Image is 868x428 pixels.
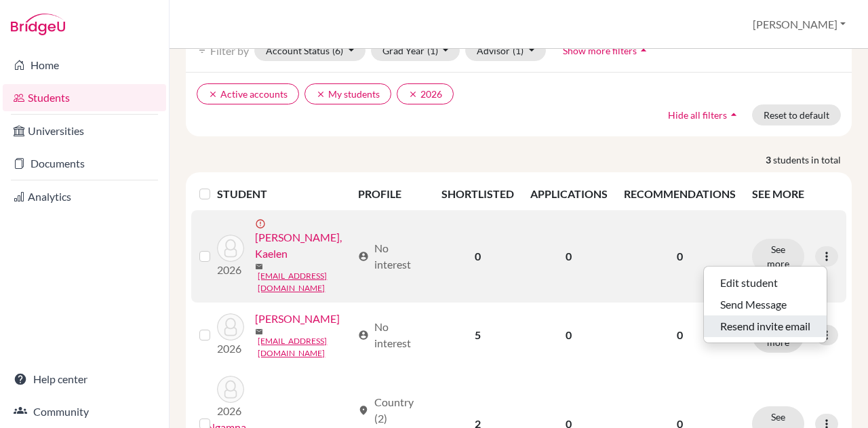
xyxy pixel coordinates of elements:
[3,183,166,210] a: Analytics
[522,210,616,303] td: 0
[752,104,841,125] button: Reset to default
[258,270,351,294] a: [EMAIL_ADDRESS][DOMAIN_NAME]
[668,109,727,121] span: Hide all filters
[744,178,846,210] th: SEE MORE
[3,398,166,425] a: Community
[255,262,263,271] span: mail
[255,328,263,336] span: mail
[208,90,218,99] i: clear
[371,40,460,61] button: Grad Year(1)
[358,251,369,262] span: account_circle
[358,405,369,416] span: location_on
[727,108,741,121] i: arrow_drop_up
[522,303,616,368] td: 0
[358,240,425,273] div: No interest
[773,153,852,167] span: students in total
[3,52,166,79] a: Home
[210,44,249,57] span: Filter by
[637,43,650,57] i: arrow_drop_up
[563,45,637,56] span: Show more filters
[332,45,343,56] span: (6)
[704,315,827,337] button: Resend invite email
[255,229,351,262] a: [PERSON_NAME], Kaelen
[427,45,438,56] span: (1)
[217,178,349,210] th: STUDENT
[217,341,244,357] p: 2026
[258,335,351,359] a: [EMAIL_ADDRESS][DOMAIN_NAME]
[254,40,366,61] button: Account Status(6)
[255,311,340,327] a: [PERSON_NAME]
[408,90,418,99] i: clear
[3,366,166,393] a: Help center
[397,83,454,104] button: clear2026
[358,319,425,351] div: No interest
[197,83,299,104] button: clearActive accounts
[350,178,433,210] th: PROFILE
[3,84,166,111] a: Students
[11,14,65,35] img: Bridge-U
[522,178,616,210] th: APPLICATIONS
[624,248,736,265] p: 0
[433,210,522,303] td: 0
[255,218,269,229] span: error_outline
[433,303,522,368] td: 5
[3,150,166,177] a: Documents
[704,272,827,294] button: Edit student
[752,239,804,274] button: See more
[197,45,208,56] i: filter_list
[656,104,752,125] button: Hide all filtersarrow_drop_up
[465,40,546,61] button: Advisor(1)
[551,40,662,61] button: Show more filtersarrow_drop_up
[433,178,522,210] th: SHORTLISTED
[3,117,166,144] a: Universities
[747,12,852,37] button: [PERSON_NAME]
[624,327,736,343] p: 0
[513,45,524,56] span: (1)
[358,394,425,427] div: Country (2)
[358,330,369,341] span: account_circle
[217,376,244,403] img: Ngamna, Kanlayata
[304,83,391,104] button: clearMy students
[704,294,827,315] button: Send Message
[217,235,244,262] img: Chong Weiye, Kaelen
[316,90,325,99] i: clear
[616,178,744,210] th: RECOMMENDATIONS
[217,262,244,278] p: 2026
[217,403,244,419] p: 2026
[217,313,244,341] img: Maki-Kuutti, Kalle
[766,153,773,167] strong: 3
